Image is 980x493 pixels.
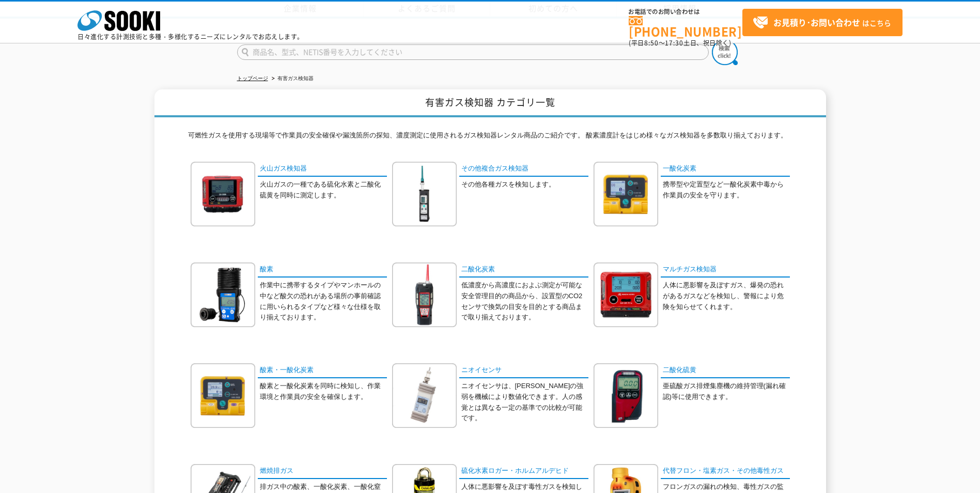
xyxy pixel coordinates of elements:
span: はこちら [753,15,891,30]
img: マルチガス検知器 [594,263,658,327]
img: 酸素・一酸化炭素 [191,363,255,428]
img: 二酸化炭素 [392,263,457,327]
span: 8:50 [644,38,659,48]
h1: 有害ガス検知器 カテゴリ一覧 [154,89,826,118]
a: [PHONE_NUMBER] [629,16,742,37]
a: 二酸化炭素 [459,263,588,278]
a: 硫化水素ロガー・ホルムアルデヒド [459,464,588,479]
a: 燃焼排ガス [258,464,387,479]
a: ニオイセンサ [459,363,588,378]
img: その他複合ガス検知器 [392,162,457,226]
p: 作業中に携帯するタイプやマンホールの中など酸欠の恐れがある場所の事前確認に用いられるタイプなど様々な仕様を取り揃えております。 [260,280,387,323]
p: 日々進化する計測技術と多種・多様化するニーズにレンタルでお応えします。 [77,34,304,40]
a: 火山ガス検知器 [258,162,387,177]
a: 酸素 [258,263,387,278]
a: 酸素・一酸化炭素 [258,363,387,378]
li: 有害ガス検知器 [270,73,314,84]
p: 可燃性ガスを使用する現場等で作業員の安全確保や漏洩箇所の探知、濃度測定に使用されるガス検知器レンタル商品のご紹介です。 酸素濃度計をはじめ様々なガス検知器を多数取り揃えております。 [188,130,792,146]
p: 人体に悪影響を及ぼすガス、爆発の恐れがあるガスなどを検知し、警報により危険を知らせてくれます。 [663,280,790,312]
p: 酸素と一酸化炭素を同時に検知し、作業環境と作業員の安全を確保します。 [260,381,387,403]
img: 二酸化硫黄 [594,363,658,428]
a: お見積り･お問い合わせはこちら [742,9,903,36]
a: 一酸化炭素 [661,162,790,177]
strong: お見積り･お問い合わせ [773,16,860,28]
a: 代替フロン・塩素ガス・その他毒性ガス [661,464,790,479]
a: マルチガス検知器 [661,263,790,278]
p: 亜硫酸ガス排煙集塵機の維持管理(漏れ確認)等に使用できます。 [663,381,790,403]
p: その他各種ガスを検知します。 [461,179,588,190]
a: 二酸化硫黄 [661,363,790,378]
img: 一酸化炭素 [594,162,658,226]
p: 火山ガスの一種である硫化水素と二酸化硫黄を同時に測定します。 [260,179,387,201]
p: ニオイセンサは、[PERSON_NAME]の強弱を機械により数値化できます。人の感覚とは異なる一定の基準での比較が可能です。 [461,381,588,424]
span: お電話でのお問い合わせは [629,9,742,15]
a: その他複合ガス検知器 [459,162,588,177]
span: 17:30 [665,38,683,48]
p: 携帯型や定置型など一酸化炭素中毒から作業員の安全を守ります。 [663,179,790,201]
img: 火山ガス検知器 [191,162,255,226]
img: btn_search.png [712,39,738,65]
img: 酸素 [191,263,255,327]
input: 商品名、型式、NETIS番号を入力してください [237,44,709,60]
span: (平日 ～ 土日、祝日除く) [629,38,731,48]
p: 低濃度から高濃度におよぶ測定が可能な安全管理目的の商品から、設置型のCO2センサで換気の目安を目的とする商品まで取り揃えております。 [461,280,588,323]
a: トップページ [237,75,268,81]
img: ニオイセンサ [392,363,457,428]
